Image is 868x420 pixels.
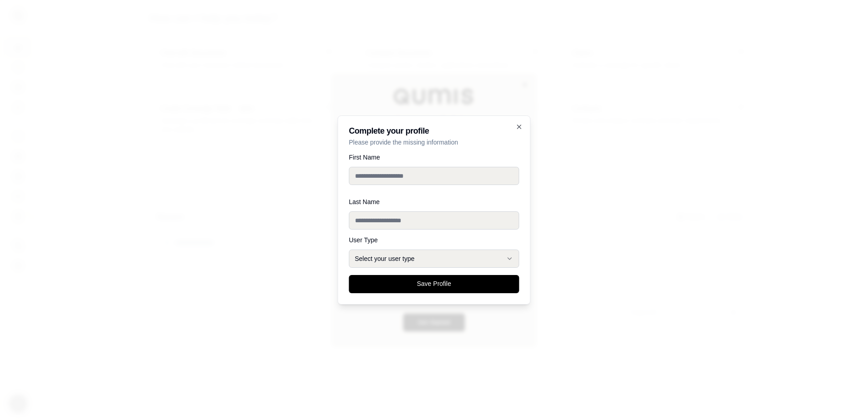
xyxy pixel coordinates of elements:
p: Please provide the missing information [349,138,519,147]
label: First Name [349,154,519,160]
label: User Type [349,237,519,243]
label: Last Name [349,199,519,205]
button: Save Profile [349,275,519,293]
h2: Complete your profile [349,127,519,135]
